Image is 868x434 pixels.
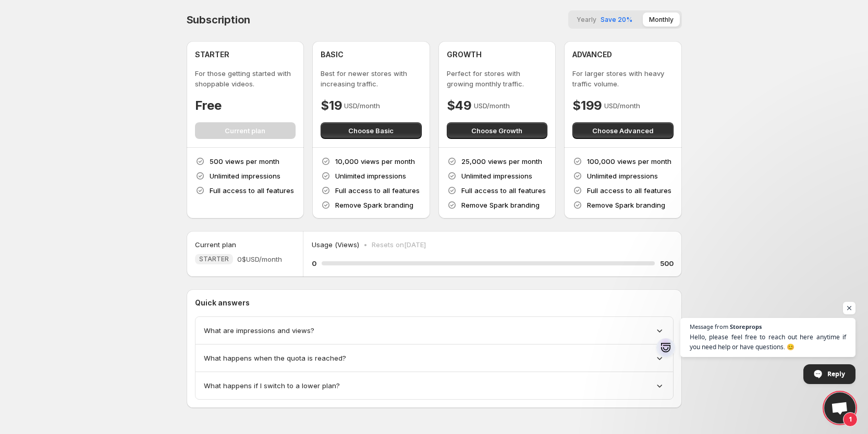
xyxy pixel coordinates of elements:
button: Choose Basic [321,122,422,139]
button: Monthly [643,12,680,27]
button: Choose Advanced [572,122,674,139]
h4: GROWTH [447,49,482,60]
p: 25,000 views per month [461,156,542,167]
p: Full access to all features [335,185,420,196]
h4: STARTER [195,49,229,60]
span: Message from [690,324,728,329]
button: Choose Growth [447,122,548,139]
p: Full access to all features [210,185,294,196]
p: For larger stores with heavy traffic volume. [572,68,674,89]
h4: Free [195,97,222,114]
p: Perfect for stores with growing monthly traffic. [447,68,548,89]
p: Full access to all features [461,185,546,196]
h4: $49 [447,97,472,114]
span: Choose Basic [348,125,394,136]
span: Yearly [577,16,596,23]
h5: Current plan [195,239,236,250]
span: 1 [843,412,858,427]
h5: 500 [660,258,674,269]
p: Remove Spark branding [587,200,665,210]
p: 10,000 views per month [335,156,415,167]
p: Full access to all features [587,185,671,196]
h4: ADVANCED [572,49,612,60]
p: For those getting started with shoppable videos. [195,68,296,89]
p: USD/month [474,100,510,111]
h4: Subscription [187,14,251,26]
p: USD/month [604,100,640,111]
p: 500 views per month [210,156,279,167]
p: Resets on [DATE] [372,239,426,250]
p: Unlimited impressions [210,171,280,181]
button: YearlySave 20% [570,12,639,27]
p: Unlimited impressions [335,171,406,181]
p: Usage (Views) [312,239,359,250]
p: Remove Spark branding [461,200,540,210]
p: USD/month [344,100,380,111]
p: Quick answers [195,298,674,308]
span: Choose Growth [471,125,522,136]
p: • [363,239,368,250]
h5: 0 [312,258,316,269]
span: Reply [827,365,845,383]
p: Unlimited impressions [461,171,532,181]
span: Choose Advanced [592,125,653,136]
span: What happens if I switch to a lower plan? [204,380,340,391]
h4: BASIC [321,49,344,60]
p: Remove Spark branding [335,200,413,210]
span: Hello, please feel free to reach out here anytime if you need help or have questions. 😊 [690,332,846,352]
h4: $19 [321,97,342,114]
span: Storeprops [730,324,762,329]
span: What happens when the quota is reached? [204,353,346,363]
a: Open chat [824,392,855,424]
span: 0$ USD/month [237,254,282,264]
p: Best for newer stores with increasing traffic. [321,68,422,89]
p: 100,000 views per month [587,156,671,167]
span: STARTER [199,255,229,263]
span: Save 20% [601,16,632,23]
p: Unlimited impressions [587,171,658,181]
span: What are impressions and views? [204,325,314,336]
h4: $199 [572,97,602,114]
